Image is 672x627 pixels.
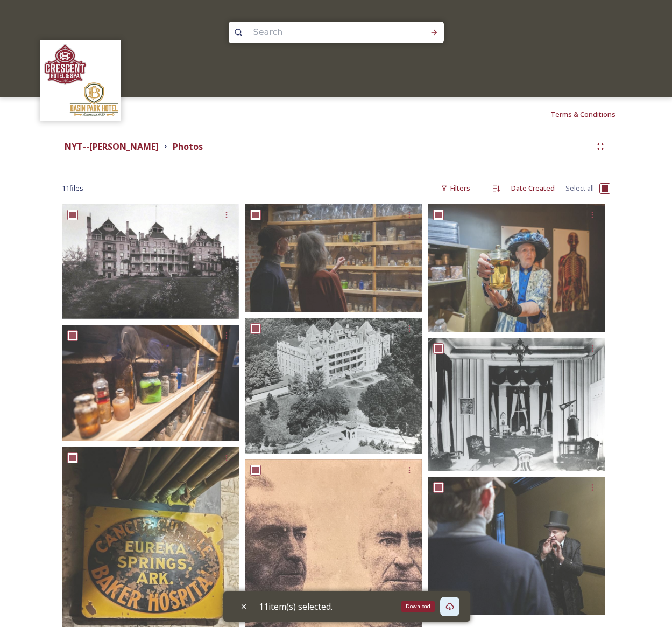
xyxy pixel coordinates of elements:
[65,141,159,152] strong: NYT--[PERSON_NAME]
[248,20,395,44] input: Search
[62,183,83,193] span: 11 file s
[428,477,605,615] img: Ghost tour man whispering in hallway with group.jpg
[435,178,476,199] div: Filters
[245,204,422,312] img: bottles on shelves.jpg
[565,183,594,193] span: Select all
[42,42,120,120] img: logos.png
[62,324,239,441] img: Ghost tour jars and bottles on shelf.jpg
[506,178,560,199] div: Date Created
[245,318,422,454] img: Untitled-435.jpg
[550,108,632,121] a: Terms & Conditions
[173,141,203,152] strong: Photos
[428,338,605,471] img: Untitled-1598.jpg
[550,109,616,119] span: Terms & Conditions
[62,204,239,318] img: ch_circa1890s.jpg
[259,600,333,613] span: 11 item(s) selected.
[401,601,435,612] div: Download
[428,204,605,332] img: Ghost tour lady holding jar closeup.jpg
